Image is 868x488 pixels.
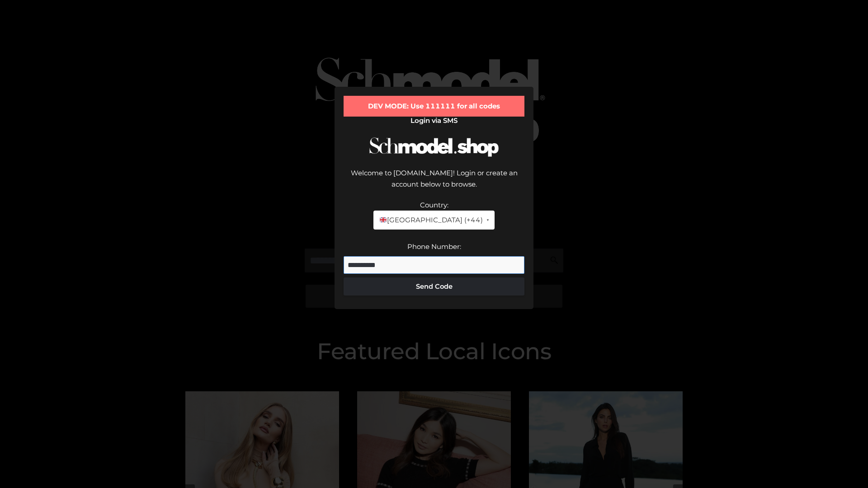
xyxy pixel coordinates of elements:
[344,96,524,117] div: DEV MODE: Use 111111 for all codes
[380,216,387,223] img: 🇬🇧
[344,167,524,199] div: Welcome to [DOMAIN_NAME]! Login or create an account below to browse.
[366,129,502,165] img: Schmodel Logo
[420,201,448,209] label: Country:
[344,277,524,296] button: Send Code
[379,214,482,226] span: [GEOGRAPHIC_DATA] (+44)
[407,242,461,251] label: Phone Number:
[344,117,524,125] h2: Login via SMS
